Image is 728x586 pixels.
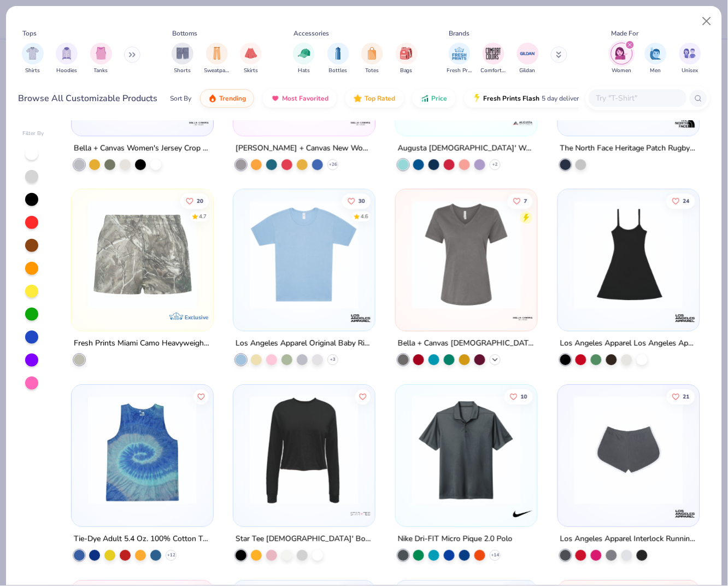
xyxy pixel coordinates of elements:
img: Totes Image [366,47,378,60]
img: The North Face logo [674,112,696,133]
img: Unisex Image [684,47,696,60]
div: Bottoms [173,28,198,38]
img: TopRated.gif [354,94,362,103]
div: Los Angeles Apparel Interlock Running Shorts [560,532,697,546]
span: Tanks [94,67,108,75]
span: Skirts [244,67,258,75]
img: Augusta logo [512,112,534,133]
button: Like [504,389,533,404]
span: Fresh Prints Flash [484,94,540,103]
button: filter button [204,43,230,75]
span: Sweatpants [204,67,230,75]
img: 5ac0df59-ccb7-4c89-8761-46c6cba0701e [407,200,526,309]
button: filter button [22,43,44,75]
img: Star Tee logo [350,503,372,525]
div: Filter By [22,130,44,138]
div: 4.7 [199,213,207,221]
span: Fresh Prints [447,67,472,75]
div: [PERSON_NAME] + Canvas New Women's Relaxed Heather CVC Short Sleeve Tee [236,141,373,155]
img: Women Image [615,47,628,60]
img: Shirts Image [26,47,39,60]
button: filter button [293,43,315,75]
span: Trending [219,94,246,103]
img: 21fda654-1eb2-4c2c-b188-be26a870e180 [407,396,526,505]
div: Browse All Customizable Products [19,92,158,105]
span: Price [432,94,448,103]
div: Accessories [294,28,330,38]
div: Los Angeles Apparel Original Baby Rib Tee [236,337,373,350]
img: trending.gif [208,94,217,103]
img: Bella + Canvas logo [512,307,534,329]
button: filter button [56,43,78,75]
div: The North Face Heritage Patch Rugby Shirt - Women's [560,141,697,155]
div: filter for Hoodies [56,43,78,75]
button: Like [667,389,695,404]
img: Skirts Image [245,47,257,60]
img: Comfort Colors Image [485,45,502,62]
span: 21 [683,394,690,399]
div: filter for Fresh Prints [447,43,472,75]
button: filter button [172,43,193,75]
div: filter for Bags [396,43,418,75]
span: + 2 [492,161,498,167]
img: Fresh Prints Image [451,45,468,62]
img: Los Angeles Apparel logo [674,307,696,329]
div: filter for Men [645,43,667,75]
div: Bella + Canvas [DEMOGRAPHIC_DATA]' Relaxed Jersey V-Neck T-Shirt [398,337,535,350]
span: 20 [197,198,203,204]
span: + 26 [329,161,337,167]
button: filter button [611,43,633,75]
img: Hats Image [298,47,310,60]
span: Bottles [329,67,348,75]
img: Nike logo [512,503,534,525]
input: Try "T-Shirt" [595,92,679,104]
img: Los Angeles Apparel logo [674,503,696,525]
div: filter for Hats [293,43,315,75]
img: Hoodies Image [61,47,73,60]
div: Sort By [170,93,191,103]
button: Like [343,194,371,209]
img: 78a825e4-0653-4d23-a782-ee4c082cd3a8 [83,396,202,505]
img: flash.gif [473,94,482,103]
div: Nike Dri-FIT Micro Pique 2.0 Polo [398,532,513,546]
button: filter button [447,43,472,75]
div: Star Tee [DEMOGRAPHIC_DATA]' Boyfriend Long Sleeve Crop T-Shirt [236,532,373,546]
img: Gildan Image [520,45,536,62]
img: 907eaca2-fb1d-45f8-9e13-7cf172276b6f [244,396,364,505]
div: filter for Shorts [172,43,193,75]
span: Shirts [25,67,40,75]
span: Women [612,67,632,75]
button: Like [508,194,533,209]
span: Top Rated [365,94,396,103]
span: + 12 [167,552,175,559]
span: Bags [400,67,413,75]
div: filter for Sweatpants [204,43,230,75]
div: filter for Shirts [22,43,44,75]
img: Men Image [650,47,662,60]
div: Fresh Prints Miami Camo Heavyweight Shorts [74,337,211,350]
button: Fresh Prints Flash5 day delivery [465,89,591,108]
button: Like [667,194,695,209]
div: Augusta [DEMOGRAPHIC_DATA]' Wayfarer Shorts [398,141,535,155]
img: Tanks Image [95,47,107,60]
div: 4.6 [361,213,369,221]
div: Brands [449,28,470,38]
button: filter button [645,43,667,75]
div: Los Angeles Apparel Los Angeles Apparel Heavy Rib Spaghetti Mini Dress [560,337,697,350]
span: 7 [524,198,527,204]
div: Bella + Canvas Women's Jersey Crop Tee [74,141,211,155]
div: filter for Totes [361,43,383,75]
img: Sweatpants Image [211,47,223,60]
div: filter for Unisex [679,43,701,75]
span: Most Favorited [282,94,328,103]
span: Hoodies [56,67,77,75]
button: filter button [90,43,112,75]
img: 774b22c7-3e2f-4b8c-9616-217f6905903d [569,200,689,309]
button: Like [356,389,371,404]
div: Made For [612,28,639,38]
img: Shorts Image [177,47,189,60]
button: Most Favorited [263,89,337,108]
span: 5 day delivery [542,92,583,105]
span: 30 [359,198,366,204]
div: Tops [22,28,37,38]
